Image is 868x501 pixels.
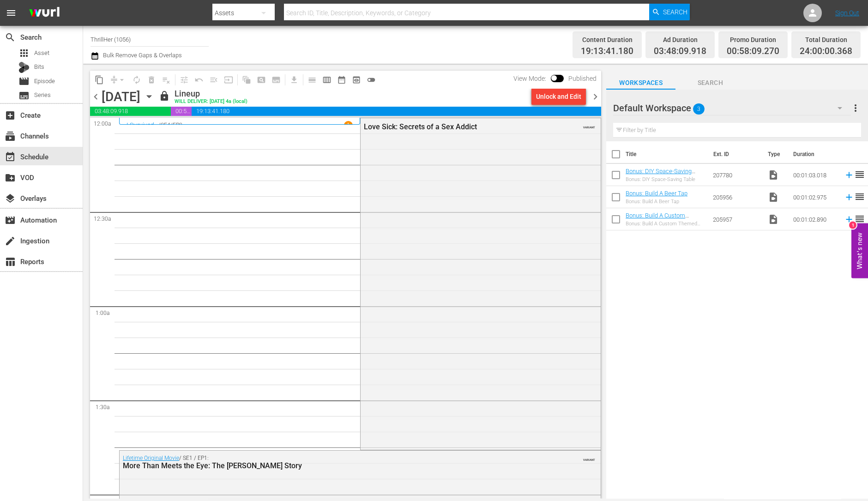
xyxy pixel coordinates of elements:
[581,46,633,57] span: 19:13:41.180
[175,99,247,105] div: WILL DELIVER: [DATE] 4a (local)
[22,2,66,24] img: ans4CAIJ8jUAAAAAAAAAAAAAAAAAAAAAAAAgQb4GAAAAAAAAAAAAAAAAAAAAAAAAJMjXAAAAAAAAAAAAAAAAAAAAAAAAgAT5G...
[790,186,840,208] td: 00:01:02.975
[123,455,179,461] a: Lifetime Original Movie
[102,52,182,59] span: Bulk Remove Gaps & Overlaps
[34,91,51,100] span: Series
[90,91,102,103] span: chevron_left
[854,213,865,224] span: reorder
[844,192,854,202] svg: Add to Schedule
[613,95,851,121] div: Default Workspace
[6,7,17,18] span: menu
[192,107,601,116] span: 19:13:41.180
[788,141,843,167] th: Duration
[102,89,140,104] div: [DATE]
[509,75,551,82] span: View Mode:
[768,169,779,181] span: Video
[175,89,247,99] div: Lineup
[347,122,350,128] p: 1
[727,46,779,57] span: 00:58:09.270
[606,77,675,89] span: Workspaces
[844,170,854,180] svg: Add to Schedule
[158,122,161,128] p: /
[364,122,552,131] div: Love Sick: Secrets of a Sex Addict
[854,169,865,180] span: reorder
[127,121,158,129] a: I Survived...
[626,212,689,226] a: Bonus: Build A Custom Themed Headboard
[319,72,334,87] span: Week Calendar View
[654,46,706,57] span: 03:48:09.918
[583,121,595,129] span: VARIANT
[254,72,269,87] span: Create Search Block
[626,141,708,167] th: Title
[352,75,361,85] span: preview_outlined
[835,9,859,17] a: Sign Out
[709,164,764,186] td: 207780
[583,454,595,461] span: VARIANT
[768,214,779,225] span: Video
[581,33,633,46] div: Content Duration
[708,141,762,167] th: Ext. ID
[590,91,601,103] span: chevron_right
[5,151,16,163] span: Schedule
[649,4,690,20] button: Search
[107,72,129,87] span: Remove Gaps & Overlaps
[5,131,16,142] span: Channels
[693,99,705,119] span: 3
[854,191,865,202] span: reorder
[367,75,376,85] span: toggle_off
[800,46,852,57] span: 24:00:00.368
[531,88,586,105] button: Unlock and Edit
[123,455,547,470] div: / SE1 / EP1:
[727,33,779,46] div: Promo Duration
[34,62,44,72] span: Bits
[790,208,840,230] td: 00:01:02.890
[768,192,779,203] span: Video
[800,33,852,46] div: Total Duration
[626,168,695,181] a: Bonus: DIY Space-Saving Table
[173,122,182,128] p: EP8
[364,72,379,87] span: 24 hours Lineup View is OFF
[283,71,301,89] span: Download as CSV
[654,33,706,46] div: Ad Duration
[5,235,16,247] span: Ingestion
[161,122,173,128] p: SE4 /
[626,221,705,227] div: Bonus: Build A Custom Themed Headboard
[337,75,346,85] span: date_range_outlined
[5,215,16,226] span: Automation
[95,75,104,85] span: content_copy
[123,461,547,470] div: More Than Meets the Eye: The [PERSON_NAME] Story
[144,72,159,87] span: Select an event to delete
[171,107,192,116] span: 00:58:09.270
[18,76,30,87] span: Episode
[34,48,49,58] span: Asset
[762,141,788,167] th: Type
[850,103,861,114] span: more_vert
[663,4,687,20] span: Search
[5,193,16,204] span: Overlays
[269,72,283,87] span: Create Series Block
[709,186,764,208] td: 205956
[626,176,705,182] div: Bonus: DIY Space-Saving Table
[5,32,16,43] span: Search
[18,62,30,73] div: Bits
[551,75,557,81] span: Toggle to switch from Published to Draft view.
[536,88,581,105] div: Unlock and Edit
[18,48,30,59] span: Asset
[626,190,687,197] a: Bonus: Build A Beer Tap
[5,256,16,267] span: Reports
[18,90,30,101] span: Series
[851,223,868,278] button: Open Feedback Widget
[301,71,319,89] span: Day Calendar View
[192,72,206,87] span: Revert to Primary Episode
[675,77,745,89] span: Search
[564,75,601,82] span: Published
[221,72,236,87] span: Update Metadata from Key Asset
[626,199,687,205] div: Bonus: Build A Beer Tap
[709,208,764,230] td: 205957
[90,107,171,116] span: 03:48:09.918
[844,214,854,224] svg: Add to Schedule
[850,97,861,119] button: more_vert
[5,172,16,183] span: VOD
[159,91,170,102] span: lock
[790,164,840,186] td: 00:01:03.018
